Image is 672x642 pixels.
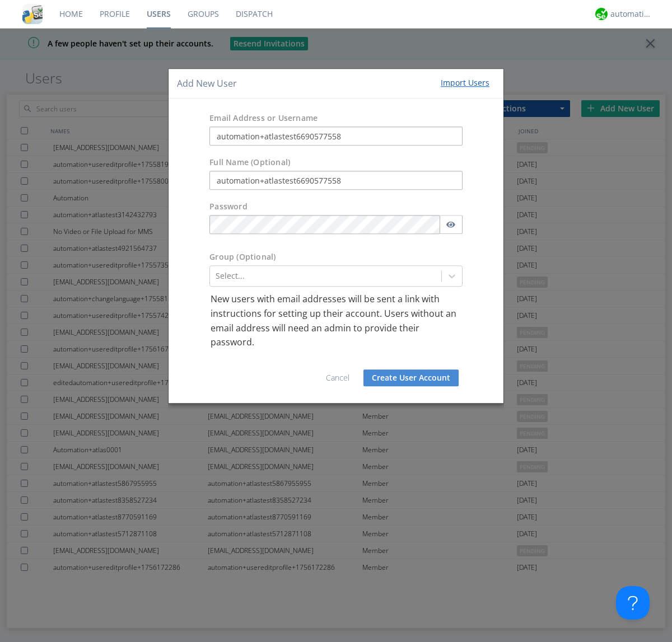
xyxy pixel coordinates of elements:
a: Cancel [326,372,349,383]
input: Julie Appleseed [209,171,463,190]
label: Group (Optional) [209,252,276,263]
button: Create User Account [363,369,459,386]
div: automation+atlas [610,8,652,20]
label: Email Address or Username [209,113,318,124]
h4: Add New User [177,77,237,90]
label: Full Name (Optional) [209,157,290,168]
input: e.g. email@address.com, Housekeeping1 [209,127,463,146]
div: Import Users [441,77,489,88]
p: New users with email addresses will be sent a link with instructions for setting up their account... [211,293,461,350]
img: cddb5a64eb264b2086981ab96f4c1ba7 [22,4,43,24]
img: d2d01cd9b4174d08988066c6d424eccd [595,8,608,20]
label: Password [209,201,248,213]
